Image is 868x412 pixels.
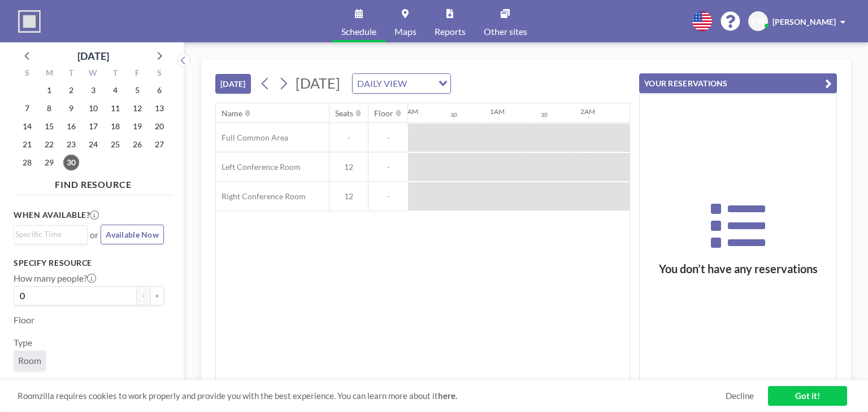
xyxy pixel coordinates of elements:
[329,162,368,172] span: 12
[101,225,164,244] button: Available Now
[438,391,457,401] a: here.
[15,228,81,240] input: Search for option
[435,27,466,36] span: Reports
[63,82,79,98] span: Tuesday, September 2, 2025
[215,74,251,94] button: [DATE]
[38,67,60,81] div: M
[490,107,505,116] div: 1AM
[151,137,167,152] span: Saturday, September 27, 2025
[137,286,150,305] button: -
[107,100,123,116] span: Thursday, September 11, 2025
[129,82,145,98] span: Friday, September 5, 2025
[14,258,164,268] h3: Specify resource
[368,162,408,172] span: -
[484,27,527,36] span: Other sites
[129,119,145,134] span: Friday, September 19, 2025
[18,355,41,366] span: Room
[85,82,101,98] span: Wednesday, September 3, 2025
[18,391,726,401] span: Roomzilla requires cookies to work properly and provide you with the best experience. You can lea...
[296,74,340,91] span: [DATE]
[768,386,847,406] a: Got it!
[151,119,167,134] span: Saturday, September 20, 2025
[126,67,148,81] div: F
[107,82,123,98] span: Thursday, September 4, 2025
[41,137,57,152] span: Monday, September 22, 2025
[150,286,164,305] button: +
[19,155,35,170] span: Sunday, September 28, 2025
[329,191,368,201] span: 12
[41,82,57,98] span: Monday, September 1, 2025
[85,100,101,116] span: Wednesday, September 10, 2025
[63,155,79,170] span: Tuesday, September 30, 2025
[752,16,765,27] span: EW
[14,273,96,284] label: How many people?
[355,76,409,91] span: DAILY VIEW
[400,107,418,116] div: 12AM
[83,67,105,81] div: W
[90,229,98,240] span: or
[216,162,301,172] span: Left Conference Room
[541,111,548,119] div: 30
[726,391,754,401] a: Decline
[353,74,450,93] div: Search for option
[85,119,101,134] span: Wednesday, September 17, 2025
[14,174,173,190] h4: FIND RESOURCE
[374,108,393,119] div: Floor
[63,100,79,116] span: Tuesday, September 9, 2025
[335,108,353,119] div: Seats
[216,133,288,143] span: Full Common Area
[14,314,34,326] label: Floor
[410,76,432,91] input: Search for option
[151,82,167,98] span: Saturday, September 6, 2025
[107,119,123,134] span: Thursday, September 18, 2025
[19,119,35,134] span: Sunday, September 14, 2025
[341,27,376,36] span: Schedule
[41,100,57,116] span: Monday, September 8, 2025
[63,137,79,152] span: Tuesday, September 23, 2025
[106,230,159,239] span: Available Now
[19,100,35,116] span: Sunday, September 7, 2025
[151,100,167,116] span: Saturday, September 13, 2025
[14,337,32,348] label: Type
[639,73,837,93] button: YOUR RESERVATIONS
[580,107,595,116] div: 2AM
[77,48,109,64] div: [DATE]
[148,67,170,81] div: S
[129,137,145,152] span: Friday, September 26, 2025
[85,137,101,152] span: Wednesday, September 24, 2025
[60,67,83,81] div: T
[63,119,79,134] span: Tuesday, September 16, 2025
[368,133,408,143] span: -
[19,137,35,152] span: Sunday, September 21, 2025
[41,155,57,170] span: Monday, September 29, 2025
[329,133,368,143] span: -
[772,17,836,27] span: [PERSON_NAME]
[368,191,408,201] span: -
[129,100,145,116] span: Friday, September 12, 2025
[14,226,87,243] div: Search for option
[41,119,57,134] span: Monday, September 15, 2025
[107,137,123,152] span: Thursday, September 25, 2025
[216,191,306,201] span: Right Conference Room
[222,108,242,119] div: Name
[394,27,416,36] span: Maps
[450,111,457,119] div: 30
[640,262,836,276] h3: You don’t have any reservations
[16,67,38,81] div: S
[18,10,41,33] img: organization-logo
[104,67,126,81] div: T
